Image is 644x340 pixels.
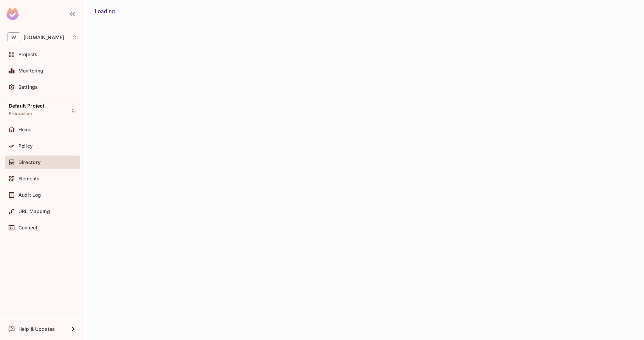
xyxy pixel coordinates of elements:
[18,225,37,230] span: Connect
[18,192,41,198] span: Audit Log
[18,84,38,90] span: Settings
[18,127,32,132] span: Home
[18,52,37,57] span: Projects
[9,111,32,116] span: Production
[18,326,55,332] span: Help & Updates
[18,209,50,214] span: URL Mapping
[18,143,33,149] span: Policy
[18,68,44,74] span: Monitoring
[9,103,44,109] span: Default Project
[24,35,64,40] span: Workspace: withpronto.com
[7,32,20,42] span: W
[95,7,634,16] div: Loading...
[18,160,41,165] span: Directory
[6,7,19,20] img: SReyMgAAAABJRU5ErkJggg==
[18,176,40,181] span: Elements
